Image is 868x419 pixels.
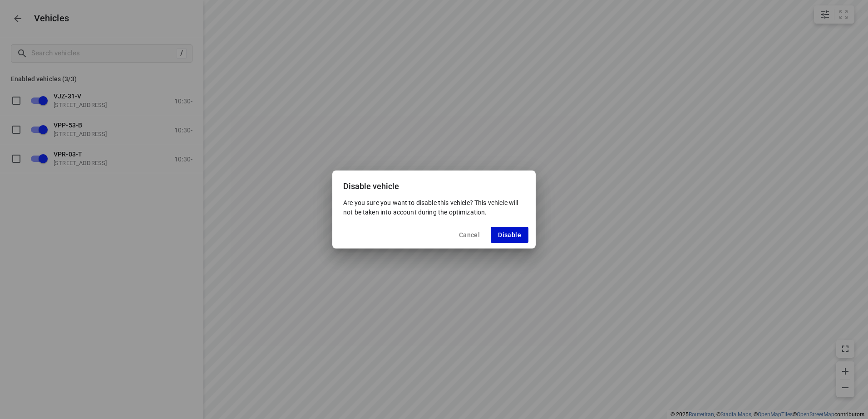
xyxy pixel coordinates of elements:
[491,227,528,243] button: Disable
[459,231,480,239] span: Cancel
[343,198,525,216] p: Are you sure you want to disable this vehicle? This vehicle will not be taken into account during...
[452,227,487,243] button: Cancel
[498,231,521,239] span: Disable
[332,171,536,198] div: Disable vehicle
